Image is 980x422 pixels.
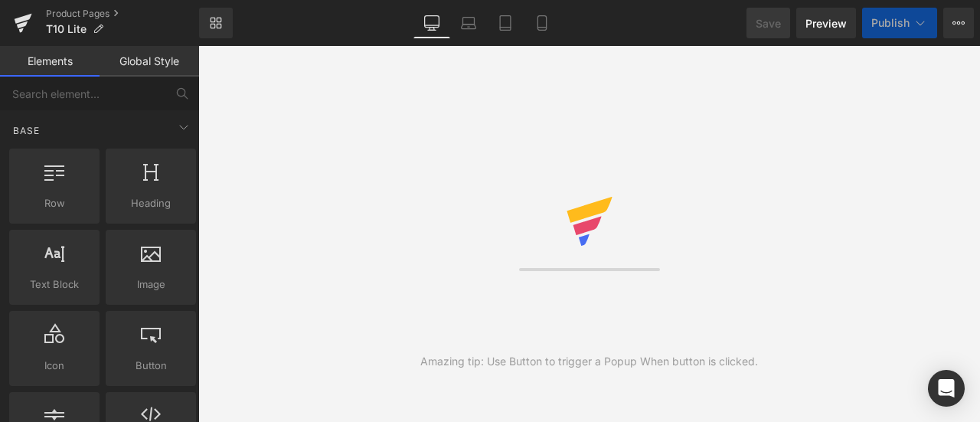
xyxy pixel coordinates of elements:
[110,276,191,293] span: Image
[46,23,87,35] span: T10 Lite
[450,8,487,38] a: Laptop
[14,195,95,211] span: Row
[46,8,199,20] a: Product Pages
[110,195,191,211] span: Heading
[100,46,199,77] a: Global Style
[110,358,191,374] span: Button
[943,8,974,38] button: More
[14,358,95,374] span: Icon
[862,8,937,38] button: Publish
[11,123,41,138] span: Base
[413,8,450,38] a: Desktop
[756,15,781,31] span: Save
[871,17,910,29] span: Publish
[487,8,524,38] a: Tablet
[928,370,965,407] div: Open Intercom Messenger
[524,8,560,38] a: Mobile
[420,353,758,370] div: Amazing tip: Use Button to trigger a Popup When button is clicked.
[796,8,856,38] a: Preview
[14,276,95,293] span: Text Block
[199,8,233,38] a: New Library
[805,15,847,31] span: Preview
